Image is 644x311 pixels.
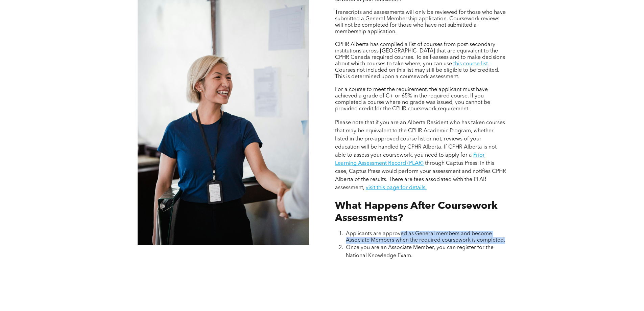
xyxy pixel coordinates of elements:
span: For a course to meet the requirement, the applicant must have achieved a grade of C+ or 65% in th... [335,87,490,112]
span: Courses not included on this list may still be eligible to be credited. This is determined upon a... [335,68,499,80]
span: What Happens After Coursework Assessments? [335,201,498,223]
span: Please note that if you are an Alberta Resident who has taken courses that may be equivalent to t... [335,120,505,158]
a: visit this page for details. [366,185,427,191]
a: this course list. [453,61,489,67]
span: Once you are an Associate Member, you can register for the National Knowledge Exam. [346,245,494,259]
span: Applicants are approved as General members and become Associate Members when the required coursew... [346,231,505,243]
span: CPHR Alberta has compiled a list of courses from post-secondary institutions across [GEOGRAPHIC_D... [335,42,505,67]
span: Transcripts and assessments will only be reviewed for those who have submitted a General Membersh... [335,10,506,35]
